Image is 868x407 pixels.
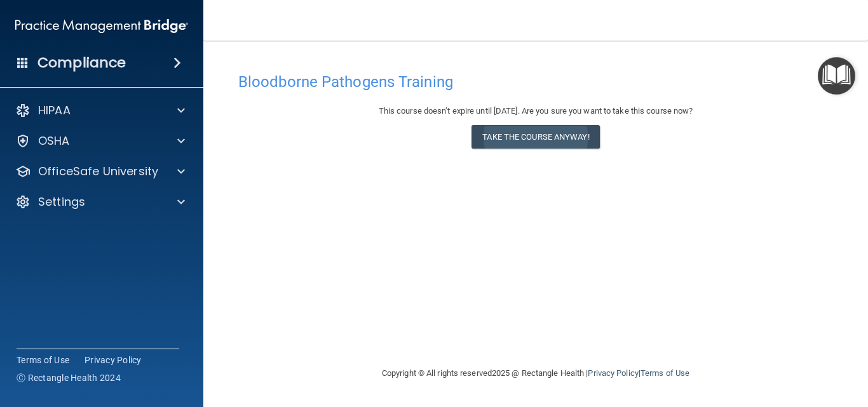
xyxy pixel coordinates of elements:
a: Terms of Use [17,354,69,366]
a: Settings [15,194,185,210]
span: Ⓒ Rectangle Health 2024 [17,371,121,384]
a: OfficeSafe University [15,164,185,179]
h4: Compliance [37,54,126,72]
div: This course doesn’t expire until [DATE]. Are you sure you want to take this course now? [238,103,833,119]
a: HIPAA [15,103,185,118]
button: Open Resource Center [818,57,855,95]
div: Copyright © All rights reserved 2025 @ Rectangle Health | | [304,353,768,394]
h4: Bloodborne Pathogens Training [238,74,833,90]
p: HIPAA [38,103,71,118]
img: PMB logo [15,13,188,39]
a: Privacy Policy [588,368,638,378]
a: Terms of Use [641,368,689,378]
a: Privacy Policy [85,354,142,366]
button: Take the course anyway! [471,125,599,149]
p: Settings [38,194,85,210]
p: OfficeSafe University [38,164,158,179]
p: OSHA [38,133,70,149]
a: OSHA [15,133,185,149]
